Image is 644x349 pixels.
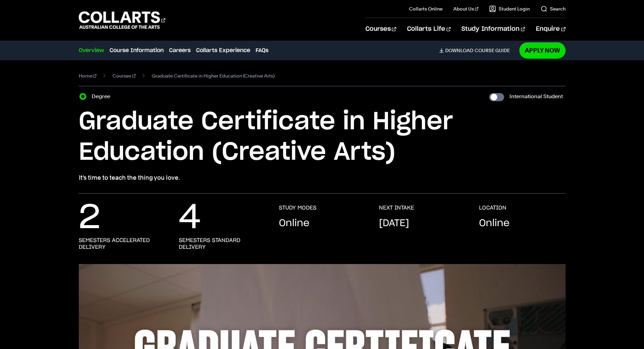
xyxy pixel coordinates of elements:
a: Home [79,71,97,81]
a: Collarts Online [409,5,443,12]
label: International Student [509,92,563,101]
h3: semesters accelerated delivery [79,237,165,250]
label: Degree [92,92,114,101]
h1: Graduate Certificate in Higher Education (Creative Arts) [79,107,566,168]
h3: semesters standard delivery [179,237,265,250]
p: 4 [179,204,201,232]
a: Student Login [489,5,530,12]
a: Collarts Experience [196,46,250,54]
a: Study Information [461,18,525,40]
a: Collarts Life [407,18,451,40]
a: About Us [453,5,478,12]
h3: LOCATION [479,204,506,211]
a: Enquire [536,18,565,40]
div: Go to homepage [79,10,165,30]
a: FAQs [256,46,268,54]
p: 2 [79,204,100,232]
a: Overview [79,46,104,54]
p: It’s time to teach the thing you love. [79,173,566,182]
span: Download [445,47,473,53]
a: Search [541,5,566,12]
h3: NEXT INTAKE [379,204,414,211]
p: [DATE] [379,217,409,230]
a: Courses [365,18,396,40]
span: Graduate Certificate in Higher Education (Creative Arts) [152,71,275,81]
a: Courses [113,71,136,81]
a: Careers [169,46,191,54]
p: Online [479,217,509,230]
a: Apply Now [519,42,566,58]
a: DownloadCourse Guide [439,47,515,53]
p: Online [279,217,309,230]
h3: STUDY MODES [279,204,316,211]
a: Course Information [110,46,164,54]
